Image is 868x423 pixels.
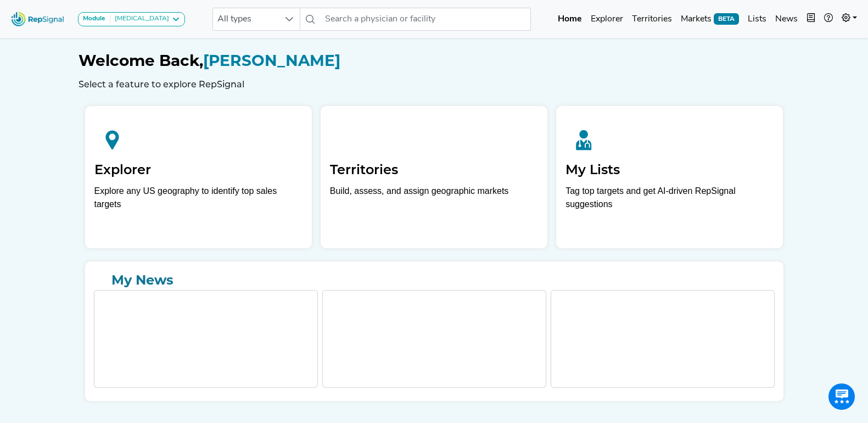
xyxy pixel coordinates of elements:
a: MarketsBETA [676,8,743,30]
a: My ListsTag top targets and get AI-driven RepSignal suggestions [556,106,783,248]
a: Lists [743,8,771,30]
p: Tag top targets and get AI-driven RepSignal suggestions [565,185,774,217]
div: [MEDICAL_DATA] [110,15,169,24]
span: Welcome Back, [79,51,203,70]
a: Explorer [586,8,628,30]
h2: Territories [330,162,538,178]
h6: Select a feature to explore RepSignal [79,79,790,90]
a: News [771,8,802,30]
a: TerritoriesBuild, assess, and assign geographic markets [321,106,547,248]
h2: My Lists [565,162,774,178]
p: Build, assess, and assign geographic markets [330,185,538,217]
input: Search a physician or facility [321,8,530,31]
h1: [PERSON_NAME] [79,52,790,70]
strong: Module [83,15,105,22]
span: All types [213,8,279,30]
button: Intel Book [802,8,820,30]
div: Explore any US geography to identify top sales targets [94,185,303,211]
h2: Explorer [94,162,303,178]
span: BETA [714,13,739,24]
a: ExplorerExplore any US geography to identify top sales targets [85,106,312,248]
button: Module[MEDICAL_DATA] [78,12,185,26]
a: Territories [628,8,676,30]
a: My News [94,270,775,290]
a: Home [553,8,586,30]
